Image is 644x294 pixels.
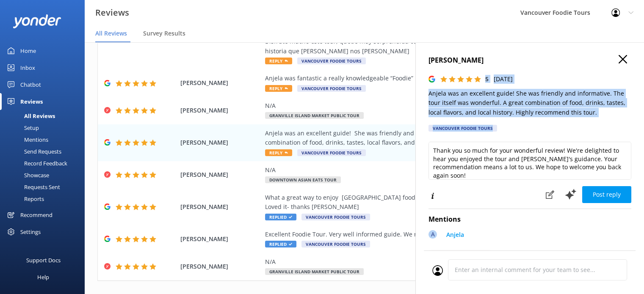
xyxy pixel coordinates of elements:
div: N/A [265,257,574,267]
span: Reply [265,149,292,156]
div: Record Feedback [5,157,67,169]
div: Mentions [5,134,48,146]
p: Anjela [446,230,464,239]
span: Downtown Asian Eats Tour [265,176,341,183]
div: Reports [5,193,44,205]
span: Vancouver Foodie Tours [297,58,366,64]
a: Showcase [5,169,85,181]
a: Mentions [5,134,85,146]
span: Granville Island Market Public Tour [265,112,364,119]
p: [DATE] [494,74,513,84]
div: Help [37,269,49,286]
div: N/A [265,165,574,175]
div: A [428,230,437,239]
span: [PERSON_NAME] [180,138,261,147]
img: user_profile.svg [432,265,443,276]
div: Anjela was an excellent guide! She was friendly and informative. The tour itself was wonderful. A... [265,129,574,148]
div: Recommend [20,206,53,223]
div: Showcase [5,169,49,181]
div: Inbox [20,59,35,76]
div: Home [20,42,36,59]
div: All Reviews [5,110,55,122]
a: Record Feedback [5,157,85,169]
h3: Reviews [95,6,129,19]
button: Post reply [582,186,631,203]
div: Requests Sent [5,181,60,193]
h4: [PERSON_NAME] [428,55,631,66]
span: Replied [265,241,296,247]
span: [PERSON_NAME] [180,106,261,115]
div: Setup [5,122,39,134]
span: 5 [485,75,489,83]
span: Vancouver Foodie Tours [297,85,366,92]
h4: Mentions [428,214,631,225]
span: Granville Island Market Public Tour [265,268,364,275]
span: [PERSON_NAME] [180,234,261,244]
div: Send Requests [5,146,61,157]
div: Anjela was fantastic a really knowledgeable “Foodie” EXPERT! [265,74,574,83]
span: Replied [265,214,296,220]
div: Vancouver Foodie Tours [428,125,497,132]
button: Close [619,55,627,64]
div: Settings [20,223,41,240]
span: [PERSON_NAME] [180,78,261,88]
div: Chatbot [20,76,41,93]
p: Anjela was an excellent guide! She was friendly and informative. The tour itself was wonderful. A... [428,89,631,117]
span: Survey Results [143,29,185,38]
span: Vancouver Foodie Tours [297,149,366,156]
span: All Reviews [95,29,127,38]
div: Reviews [20,93,43,110]
span: Vancouver Foodie Tours [301,214,370,220]
div: Excellent Foodie Tour. Very well informed guide. We recommend not to miss this event. [265,230,574,239]
a: Send Requests [5,146,85,157]
span: [PERSON_NAME] [180,170,261,179]
span: Reply [265,85,292,92]
div: What a great way to enjoy [GEOGRAPHIC_DATA] food market. [PERSON_NAME] was superb as our guide. L... [265,193,574,212]
span: [PERSON_NAME] [180,262,261,271]
a: Setup [5,122,85,134]
div: Support Docs [26,252,61,269]
span: Vancouver Foodie Tours [301,241,370,247]
img: yonder-white-logo.png [13,14,61,28]
span: Reply [265,58,292,64]
a: All Reviews [5,110,85,122]
a: Reports [5,193,85,205]
a: Anjela [442,230,464,242]
textarea: Thank you so much for your wonderful review! We're delighted to hear you enjoyed the tour and [PE... [428,142,631,180]
div: N/A [265,101,574,110]
a: Requests Sent [5,181,85,193]
span: [PERSON_NAME] [180,202,261,212]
